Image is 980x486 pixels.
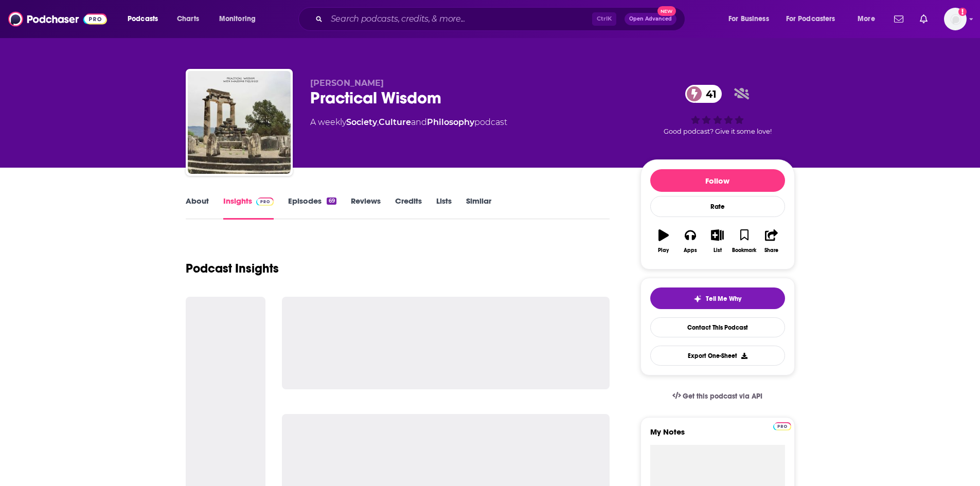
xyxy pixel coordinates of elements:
[219,12,256,26] span: Monitoring
[256,197,274,206] img: Podchaser Pro
[188,71,291,174] img: Practical Wisdom
[704,223,730,260] button: List
[684,247,697,254] div: Apps
[650,196,785,217] div: Rate
[436,196,452,220] a: Lists
[650,346,785,366] button: Export One-Sheet
[758,223,785,260] button: Share
[779,11,850,27] button: open menu
[650,223,677,260] button: Play
[677,223,704,260] button: Apps
[773,421,791,430] a: Pro website
[732,247,756,254] div: Bookmark
[308,7,695,31] div: Search podcasts, credits, & more...
[683,392,762,401] span: Get this podcast via API
[351,196,381,220] a: Reviews
[377,117,379,127] span: ,
[640,78,795,142] div: 41Good podcast? Give it some love!
[212,11,269,27] button: open menu
[786,12,835,26] span: For Podcasters
[721,11,782,27] button: open menu
[657,6,676,16] span: New
[223,196,274,220] a: InsightsPodchaser Pro
[916,10,932,28] a: Show notifications dropdown
[685,85,722,103] a: 41
[944,8,967,30] span: Logged in as luilaking
[327,197,336,205] div: 69
[592,12,616,26] span: Ctrl K
[177,12,199,26] span: Charts
[650,427,785,445] label: My Notes
[625,13,676,25] button: Open AdvancedNew
[327,11,592,27] input: Search podcasts, credits, & more...
[664,128,772,135] span: Good podcast? Give it some love!
[728,12,769,26] span: For Business
[650,317,785,337] a: Contact This Podcast
[186,196,209,220] a: About
[764,247,778,254] div: Share
[944,8,967,30] img: User Profile
[850,11,888,27] button: open menu
[288,196,336,220] a: Episodes69
[890,10,907,28] a: Show notifications dropdown
[170,11,205,27] a: Charts
[186,261,279,276] h1: Podcast Insights
[427,117,474,127] a: Philosophy
[664,384,771,409] a: Get this podcast via API
[650,287,785,309] button: tell me why sparkleTell Me Why
[773,422,791,430] img: Podchaser Pro
[395,196,422,220] a: Credits
[731,223,758,260] button: Bookmark
[693,295,702,303] img: tell me why sparkle
[958,8,967,16] svg: Add a profile image
[466,196,491,220] a: Similar
[128,12,158,26] span: Podcasts
[706,295,741,303] span: Tell Me Why
[858,12,875,26] span: More
[379,117,411,127] a: Culture
[8,9,107,29] img: Podchaser - Follow, Share and Rate Podcasts
[629,16,672,22] span: Open Advanced
[310,78,384,88] span: [PERSON_NAME]
[658,247,669,254] div: Play
[346,117,377,127] a: Society
[310,116,507,129] div: A weekly podcast
[120,11,171,27] button: open menu
[650,169,785,192] button: Follow
[696,85,722,103] span: 41
[944,8,967,30] button: Show profile menu
[411,117,427,127] span: and
[714,247,722,254] div: List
